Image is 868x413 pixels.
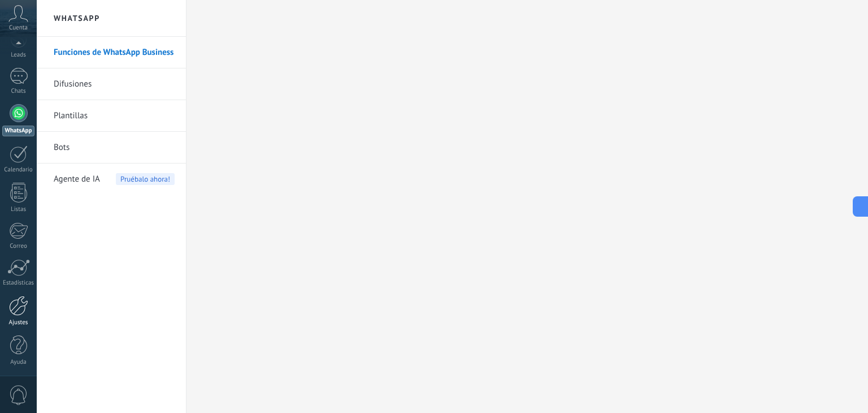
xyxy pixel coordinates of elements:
div: Chats [2,88,35,95]
span: Pruébalo ahora! [116,173,175,185]
div: Listas [2,206,35,213]
div: WhatsApp [2,126,34,136]
div: Estadísticas [2,279,35,287]
div: Correo [2,243,35,250]
li: Difusiones [37,68,186,100]
div: Leads [2,51,35,59]
span: Agente de IA [54,164,100,195]
li: Funciones de WhatsApp Business [37,37,186,68]
div: Ayuda [2,359,35,366]
div: Calendario [2,166,35,174]
li: Plantillas [37,100,186,132]
a: Bots [54,132,175,164]
li: Agente de IA [37,164,186,195]
li: Bots [37,132,186,164]
a: Agente de IAPruébalo ahora! [54,164,175,195]
a: Funciones de WhatsApp Business [54,37,175,68]
a: Plantillas [54,100,175,132]
span: Cuenta [9,24,28,32]
div: Ajustes [2,319,35,326]
a: Difusiones [54,68,175,100]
